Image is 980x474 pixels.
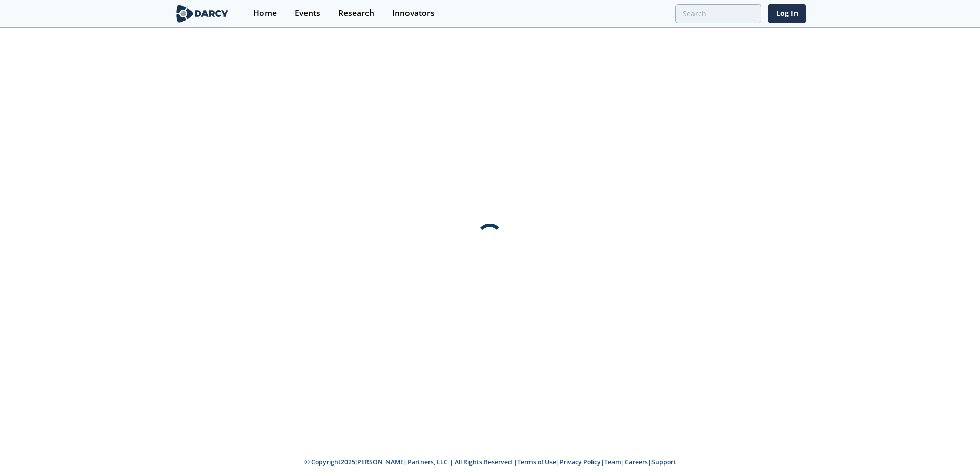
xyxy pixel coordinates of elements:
a: Log In [768,4,806,23]
input: Advanced Search [675,4,761,23]
div: Research [338,9,374,17]
a: Team [604,458,621,466]
div: Innovators [392,9,435,17]
a: Privacy Policy [560,458,601,466]
a: Careers [625,458,648,466]
p: © Copyright 2025 [PERSON_NAME] Partners, LLC | All Rights Reserved | | | | | [111,458,869,467]
img: logo-wide.svg [174,5,230,23]
a: Support [651,458,676,466]
a: Terms of Use [517,458,556,466]
div: Home [253,9,277,17]
div: Events [295,9,320,17]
